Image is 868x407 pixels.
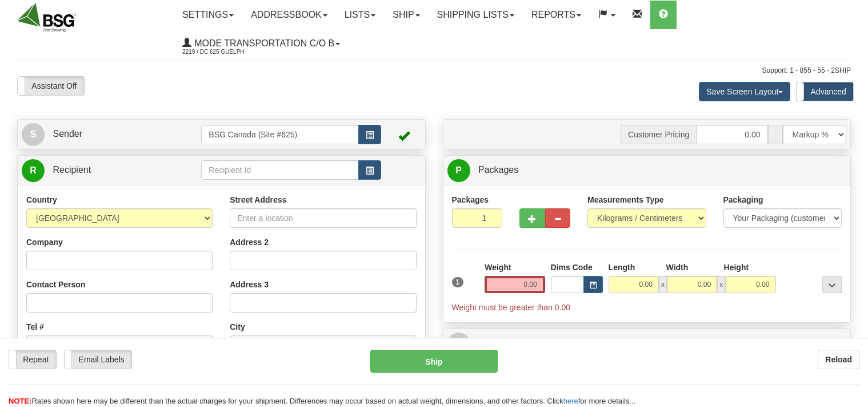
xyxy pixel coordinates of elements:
[447,333,470,355] span: I
[551,262,593,273] label: Dims Code
[22,123,201,146] a: S Sender
[230,236,269,248] label: Address 2
[452,303,571,312] span: Weight must be greater than 0.00
[797,82,853,101] label: Advanced
[26,194,57,206] label: Country
[191,38,334,48] span: Mode Transportation c/o B
[201,125,358,144] input: Sender Id
[26,279,85,290] label: Contact Person
[478,165,518,175] span: Packages
[22,159,45,182] span: R
[22,159,181,182] a: R Recipient
[230,208,416,228] input: Enter a location
[17,3,76,32] img: logo2219.jpg
[447,159,470,182] span: P
[230,321,245,333] label: City
[9,350,56,369] label: Repeat
[842,145,867,262] iframe: chat widget
[452,277,464,287] span: 1
[17,66,851,76] div: Support: 1 - 855 - 55 - 2SHIP
[666,262,689,273] label: Width
[659,276,667,293] span: x
[26,236,63,248] label: Company
[182,46,268,58] span: 2219 / DC 625 Guelph
[452,194,489,206] label: Packages
[723,194,763,206] label: Packaging
[384,1,428,29] a: Ship
[699,82,790,101] button: Save Screen Layout
[336,1,384,29] a: Lists
[174,1,242,29] a: Settings
[18,77,84,95] label: Assistant Off
[717,276,725,293] span: x
[230,279,269,290] label: Address 3
[242,1,336,29] a: Addressbook
[447,332,847,355] a: IAdditional Info
[26,321,44,333] label: Tel #
[429,1,523,29] a: Shipping lists
[822,276,842,293] div: ...
[523,1,590,29] a: Reports
[563,397,578,405] a: here
[53,165,91,175] span: Recipient
[825,355,852,364] b: Reload
[621,125,696,144] span: Customer Pricing
[370,350,498,373] button: Ship
[230,194,286,206] label: Street Address
[447,159,847,182] a: P Packages
[201,160,358,180] input: Recipient Id
[22,123,45,146] span: S
[724,262,749,273] label: Height
[587,194,664,206] label: Measurements Type
[65,350,131,369] label: Email Labels
[609,262,635,273] label: Length
[485,262,511,273] label: Weight
[9,397,31,405] span: NOTE:
[53,129,82,139] span: Sender
[818,350,859,369] button: Reload
[174,29,349,58] a: Mode Transportation c/o B 2219 / DC 625 Guelph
